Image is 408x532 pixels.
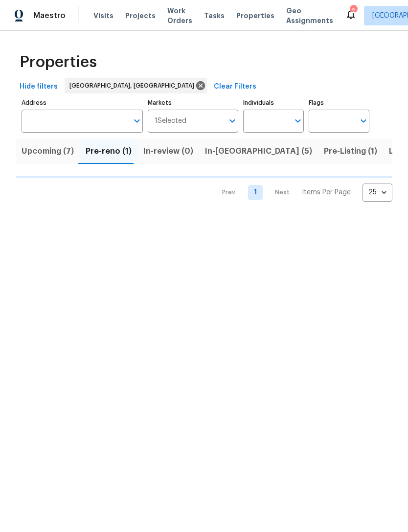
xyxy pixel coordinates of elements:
button: Hide filters [16,78,62,96]
div: 2 [350,6,357,16]
label: Markets [148,100,239,106]
span: In-[GEOGRAPHIC_DATA] (5) [205,144,312,158]
span: Maestro [33,11,66,21]
span: [GEOGRAPHIC_DATA], [GEOGRAPHIC_DATA] [69,81,198,91]
button: Open [226,114,239,128]
nav: Pagination Navigation [213,184,392,202]
span: Hide filters [20,81,58,93]
span: Tasks [204,12,225,19]
span: Geo Assignments [286,6,333,25]
span: Properties [236,11,274,21]
span: Work Orders [167,6,192,25]
span: In-review (0) [143,144,193,158]
a: Goto page 1 [248,185,263,200]
button: Clear Filters [210,78,260,96]
p: Items Per Page [302,187,351,197]
span: Pre-reno (1) [86,144,132,158]
div: 25 [363,180,392,205]
button: Open [130,114,144,128]
button: Open [357,114,370,128]
button: Open [291,114,305,128]
label: Address [22,100,143,106]
span: Clear Filters [214,81,256,93]
span: Upcoming (7) [22,144,74,158]
span: Properties [20,57,97,67]
span: 1 Selected [155,117,186,125]
span: Visits [93,11,113,21]
span: Pre-Listing (1) [324,144,377,158]
label: Individuals [243,100,304,106]
label: Flags [309,100,369,106]
div: [GEOGRAPHIC_DATA], [GEOGRAPHIC_DATA] [65,78,207,93]
span: Projects [125,11,156,21]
